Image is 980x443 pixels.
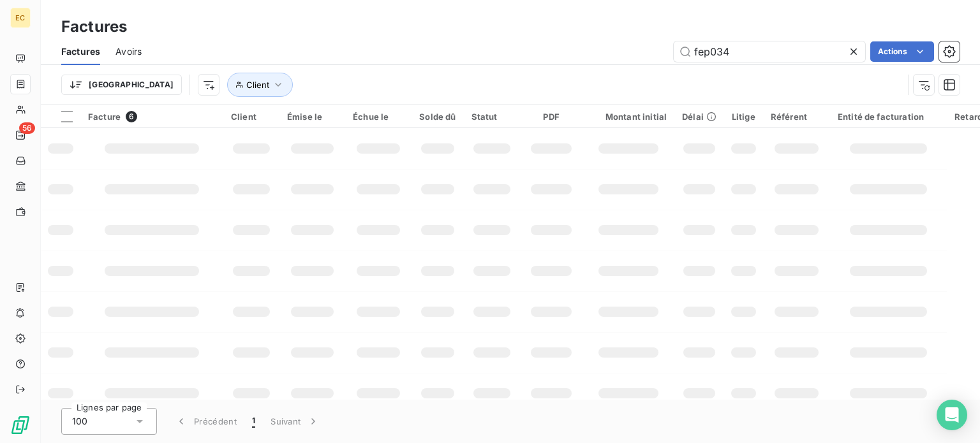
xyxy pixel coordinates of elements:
[353,112,404,122] div: Échue le
[246,80,269,90] span: Client
[590,112,667,122] div: Montant initial
[126,111,137,122] span: 6
[61,45,100,58] span: Factures
[10,8,31,28] div: EC
[287,112,338,122] div: Émise le
[838,112,939,122] div: Entité de facturation
[419,112,456,122] div: Solde dû
[471,112,513,122] div: Statut
[252,415,255,428] span: 1
[88,112,121,122] span: Facture
[19,122,35,134] span: 56
[771,112,822,122] div: Référent
[167,408,244,435] button: Précédent
[732,112,755,122] div: Litige
[870,41,934,62] button: Actions
[72,415,87,428] span: 100
[682,112,716,122] div: Délai
[10,415,31,435] img: Logo LeanPay
[263,408,327,435] button: Suivant
[244,408,263,435] button: 1
[674,41,865,62] input: Rechercher
[231,112,272,122] div: Client
[61,75,182,95] button: [GEOGRAPHIC_DATA]
[115,45,142,58] span: Avoirs
[528,112,574,122] div: PDF
[227,73,293,97] button: Client
[937,400,967,430] div: Open Intercom Messenger
[61,15,127,38] h3: Factures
